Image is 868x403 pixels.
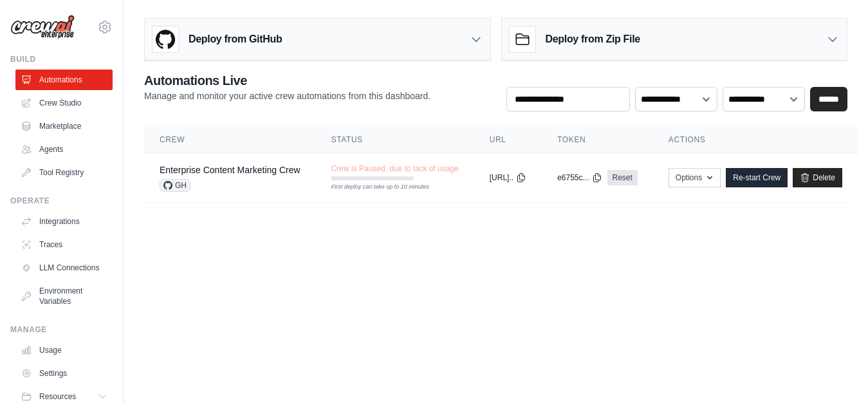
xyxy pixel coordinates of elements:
[15,139,113,160] a: Agents
[10,324,113,335] div: Manage
[15,211,113,232] a: Integrations
[152,26,178,52] img: GitHub Logo
[10,196,113,206] div: Operate
[316,127,474,153] th: Status
[189,32,282,47] h3: Deploy from GitHub
[669,168,721,187] button: Options
[39,391,76,402] span: Resources
[10,54,113,64] div: Build
[10,15,75,39] img: Logo
[160,165,300,175] a: Enterprise Content Marketing Crew
[15,234,113,255] a: Traces
[474,127,542,153] th: URL
[160,179,190,192] span: GH
[15,162,113,183] a: Tool Registry
[542,127,653,153] th: Token
[331,183,414,192] div: First deploy can take up to 10 minutes
[653,127,858,153] th: Actions
[15,363,113,384] a: Settings
[331,164,459,174] span: Crew is Paused, due to lack of usage
[793,168,842,187] a: Delete
[15,70,113,90] a: Automations
[15,116,113,136] a: Marketplace
[15,340,113,361] a: Usage
[144,71,430,89] h2: Automations Live
[557,173,602,183] button: e6755c...
[15,281,113,312] a: Environment Variables
[607,170,638,185] a: Reset
[546,32,640,47] h3: Deploy from Zip File
[144,127,316,153] th: Crew
[15,93,113,113] a: Crew Studio
[144,89,430,102] p: Manage and monitor your active crew automations from this dashboard.
[726,168,788,187] a: Re-start Crew
[15,258,113,278] a: LLM Connections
